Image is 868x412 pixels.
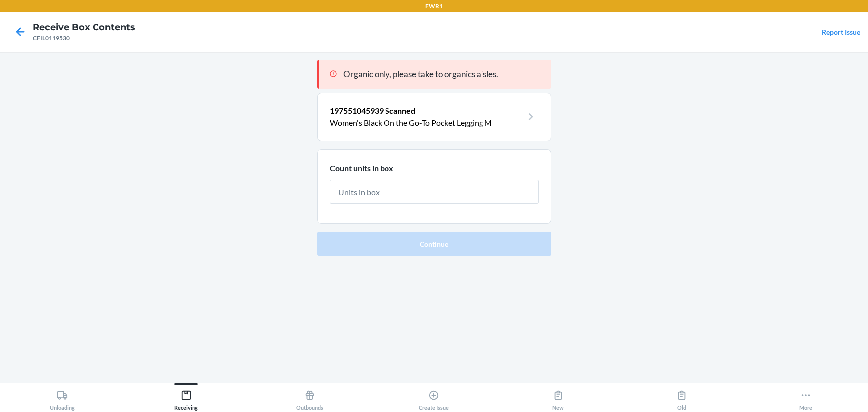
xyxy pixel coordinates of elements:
[50,386,75,411] div: Unloading
[33,34,135,43] div: CFIL0119530
[343,69,498,79] span: Organic only, please take to organics aisles.
[124,383,248,411] button: Receiving
[330,106,415,115] span: 197551045939 Scanned
[744,383,868,411] button: More
[799,386,812,411] div: More
[317,232,551,256] button: Continue
[174,386,198,411] div: Receiving
[676,386,687,411] div: Old
[330,163,393,173] span: Count units in box
[330,105,539,129] a: 197551045939 ScannedWomen's Black On the Go-To Pocket Legging M
[419,386,449,411] div: Create Issue
[496,383,620,411] button: New
[822,28,860,36] a: Report Issue
[296,386,323,411] div: Outbounds
[330,117,523,129] p: Women's Black On the Go-To Pocket Legging M
[330,180,539,204] input: Units in box
[552,386,564,411] div: New
[248,383,372,411] button: Outbounds
[33,21,135,34] h4: Receive Box Contents
[620,383,744,411] button: Old
[425,2,443,11] p: EWR1
[372,383,496,411] button: Create Issue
